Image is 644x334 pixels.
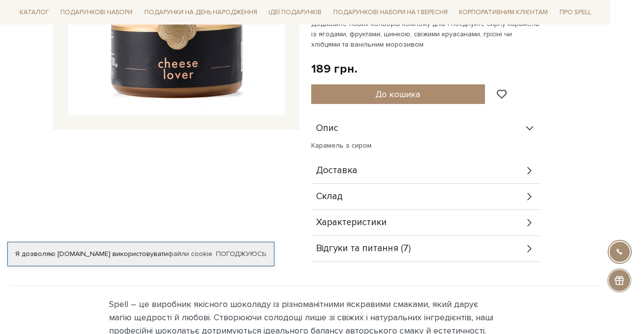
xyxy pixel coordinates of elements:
[316,244,411,253] span: Відгуки та питання (7)
[216,250,266,258] a: Погоджуюсь
[455,4,552,21] a: Корпоративним клієнтам
[376,89,420,100] span: До кошика
[316,166,357,175] span: Доставка
[140,5,261,20] a: Подарунки на День народження
[56,5,136,20] a: Подарункові набори
[311,19,541,50] p: Додавайте нових кольорів кожному дню і поєднуйте сирну карамель із ягодами, фруктами, шинкою, сві...
[329,4,452,21] a: Подарункові набори на 1 Вересня
[311,61,357,77] div: 189 грн.
[316,124,338,133] span: Опис
[311,84,485,104] button: До кошика
[8,250,274,258] div: Я дозволяю [DOMAIN_NAME] використовувати
[311,141,540,150] p: Карамель з сиром
[316,192,343,201] span: Склад
[168,250,213,258] a: файли cookie
[316,218,387,227] span: Характеристики
[265,5,325,20] a: Ідеї подарунків
[16,5,53,20] a: Каталог
[556,5,595,20] a: Про Spell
